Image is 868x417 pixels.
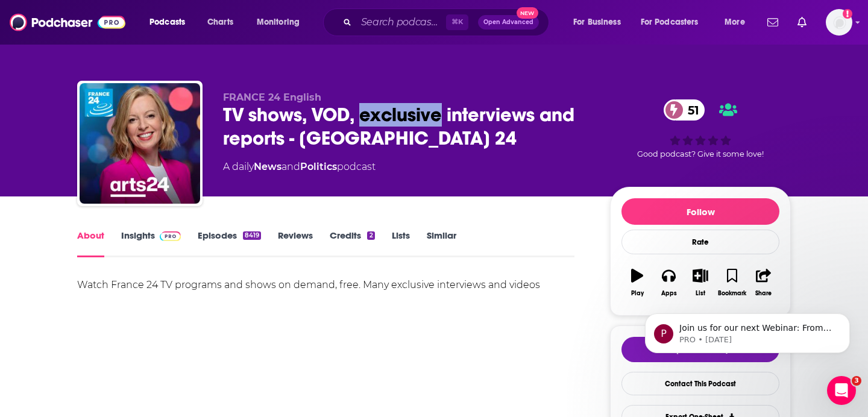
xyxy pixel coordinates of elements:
[223,92,321,103] span: FRANCE 24 English
[392,230,410,257] a: Lists
[826,9,852,36] button: Show profile menu
[478,15,539,30] button: Open AdvancedNew
[748,261,779,304] button: Share
[653,261,684,304] button: Apps
[483,19,533,25] span: Open Advanced
[149,14,185,31] span: Podcasts
[843,9,852,19] svg: Add a profile image
[446,14,468,30] span: ⌘ K
[121,230,181,257] a: InsightsPodchaser Pro
[281,161,300,172] span: and
[207,14,233,31] span: Charts
[621,230,779,254] div: Rate
[641,14,699,31] span: For Podcasters
[77,230,104,257] a: About
[664,99,705,121] a: 51
[637,149,764,158] span: Good podcast? Give it some love!
[367,231,374,240] div: 2
[278,230,313,257] a: Reviews
[330,230,374,257] a: Credits2
[826,9,852,36] img: User Profile
[52,46,208,57] p: Message from PRO, sent 33w ago
[621,337,779,362] button: tell me why sparkleTell Me Why
[676,99,705,121] span: 51
[248,13,315,32] button: open menu
[621,372,779,395] a: Contact This Podcast
[716,261,747,304] button: Bookmark
[763,12,783,33] a: Show notifications dropdown
[826,9,852,36] span: Logged in as FIREPodchaser25
[160,231,181,241] img: Podchaser Pro
[716,13,760,32] button: open menu
[610,92,791,166] div: 51Good podcast? Give it some love!
[793,12,811,33] a: Show notifications dropdown
[198,230,261,257] a: Episodes8419
[223,160,376,174] div: A daily podcast
[257,14,300,31] span: Monitoring
[52,35,207,344] span: Join us for our next Webinar: From Pushback to Payoff: Building Buy-In for Niche Podcast Placemen...
[427,230,456,257] a: Similar
[335,8,561,36] div: Search podcasts, credits, & more...
[200,13,241,32] a: Charts
[573,14,621,31] span: For Business
[827,376,856,405] iframe: Intercom live chat
[77,277,574,293] div: Watch France 24 TV programs and shows on demand, free. Many exclusive interviews and videos
[10,11,125,34] img: Podchaser - Follow, Share and Rate Podcasts
[685,261,716,304] button: List
[621,198,779,225] button: Follow
[852,376,861,386] span: 3
[725,14,745,31] span: More
[141,13,201,32] button: open menu
[621,261,653,304] button: Play
[300,161,337,172] a: Politics
[243,231,261,240] div: 8419
[627,288,868,372] iframe: Intercom notifications message
[356,13,446,32] input: Search podcasts, credits, & more...
[254,161,281,172] a: News
[517,7,538,19] span: New
[565,13,636,32] button: open menu
[633,13,716,32] button: open menu
[80,83,200,204] img: TV shows, VOD, exclusive interviews and reports - France 24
